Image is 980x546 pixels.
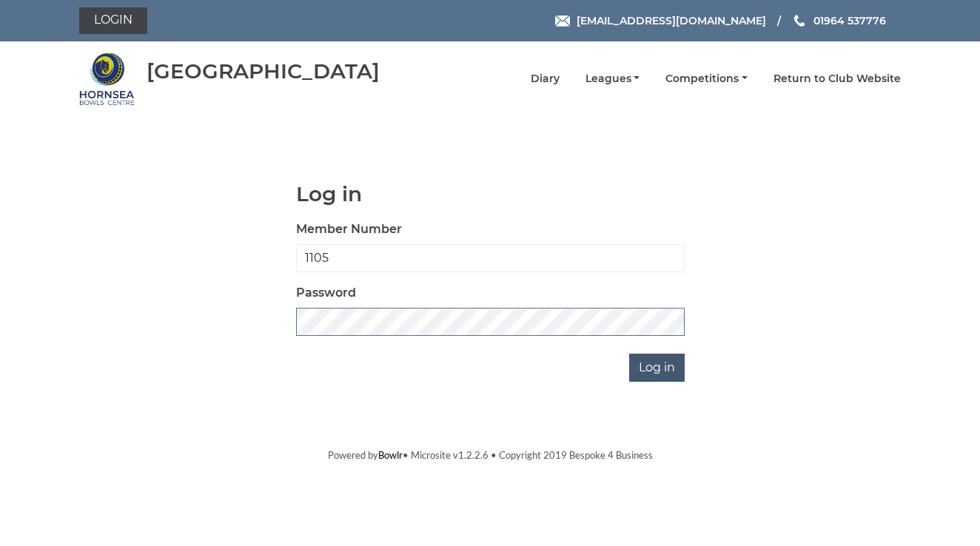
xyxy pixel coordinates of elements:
[296,183,685,206] h1: Log in
[555,13,766,29] a: Email [EMAIL_ADDRESS][DOMAIN_NAME]
[531,72,560,86] a: Diary
[665,72,748,86] a: Competitions
[794,15,805,27] img: Phone us
[378,449,403,461] a: Bowlr
[328,449,653,461] span: Powered by • Microsite v1.2.2.6 • Copyright 2019 Bespoke 4 Business
[296,220,402,238] label: Member Number
[629,354,685,382] input: Log in
[296,284,356,302] label: Password
[585,72,640,86] a: Leagues
[773,72,901,86] a: Return to Club Website
[577,14,766,27] span: [EMAIL_ADDRESS][DOMAIN_NAME]
[79,51,135,107] img: Hornsea Bowls Centre
[813,14,886,27] span: 01964 537776
[79,7,147,34] a: Login
[792,13,886,29] a: Phone us 01964 537776
[555,16,570,27] img: Email
[147,60,380,83] div: [GEOGRAPHIC_DATA]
